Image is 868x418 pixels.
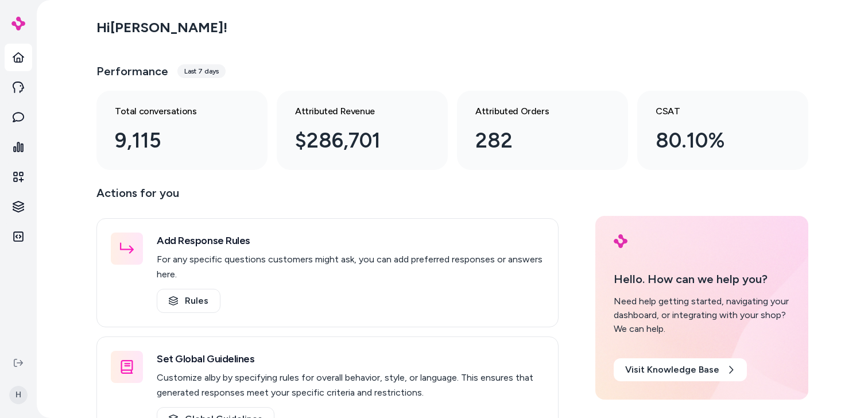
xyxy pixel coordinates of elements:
div: Last 7 days [177,64,226,78]
a: Total conversations 9,115 [96,91,268,170]
h3: Attributed Orders [475,104,591,118]
h3: Performance [96,63,168,79]
div: 9,115 [115,125,231,156]
a: Attributed Revenue $286,701 [277,91,448,170]
p: For any specific questions customers might ask, you can add preferred responses or answers here. [157,252,544,282]
h3: Set Global Guidelines [157,351,544,367]
a: Attributed Orders 282 [457,91,628,170]
div: Need help getting started, navigating your dashboard, or integrating with your shop? We can help. [614,295,790,336]
span: H [9,386,28,404]
a: CSAT 80.10% [637,91,808,170]
h2: Hi [PERSON_NAME] ! [96,19,227,36]
p: Hello. How can we help you? [614,270,790,288]
h3: CSAT [656,104,772,118]
div: 282 [475,125,591,156]
button: H [7,377,30,413]
a: Visit Knowledge Base [614,358,747,381]
a: Rules [157,289,220,313]
p: Customize alby by specifying rules for overall behavior, style, or language. This ensures that ge... [157,370,544,400]
h3: Total conversations [115,104,231,118]
h3: Attributed Revenue [295,104,411,118]
img: alby Logo [614,234,627,248]
h3: Add Response Rules [157,233,544,249]
div: $286,701 [295,125,411,156]
div: 80.10% [656,125,772,156]
p: Actions for you [96,184,559,211]
img: alby Logo [11,17,25,30]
